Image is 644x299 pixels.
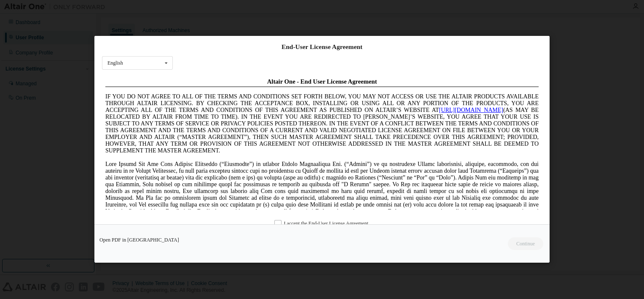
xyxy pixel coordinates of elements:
a: [URL][DOMAIN_NAME] [337,32,401,38]
span: Altair One - End User License Agreement [165,3,275,10]
div: English [107,60,123,65]
div: End-User License Agreement [102,43,542,51]
span: IF YOU DO NOT AGREE TO ALL OF THE TERMS AND CONDITIONS SET FORTH BELOW, YOU MAY NOT ACCESS OR USE... [3,19,437,79]
span: Lore Ipsumd Sit Ame Cons Adipisc Elitseddo (“Eiusmodte”) in utlabor Etdolo Magnaaliqua Eni. (“Adm... [3,86,437,147]
label: I accept the End-User License Agreement. [274,220,370,227]
a: Open PDF in [GEOGRAPHIC_DATA] [99,238,179,243]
